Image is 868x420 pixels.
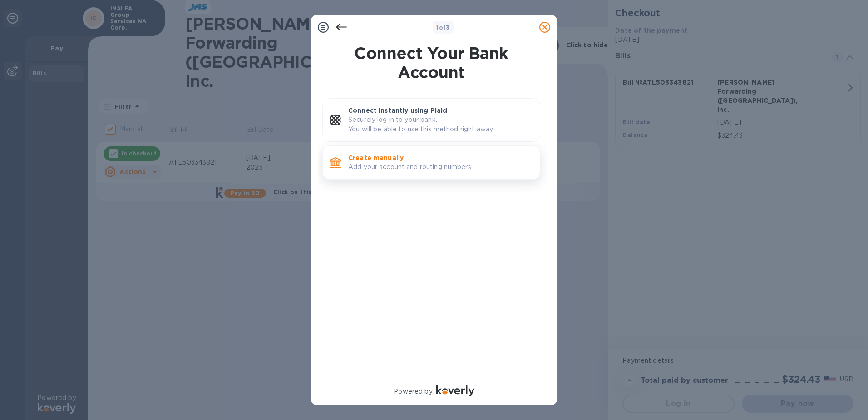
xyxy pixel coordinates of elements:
[348,153,533,162] p: Create manually
[319,44,544,82] h1: Connect Your Bank Account
[436,24,450,31] b: of 3
[348,115,533,134] p: Securely log in to your bank. You will be able to use this method right away.
[436,385,474,396] img: Logo
[348,162,533,172] p: Add your account and routing numbers.
[348,106,533,115] p: Connect instantly using Plaid
[436,24,439,31] span: 1
[394,387,432,396] p: Powered by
